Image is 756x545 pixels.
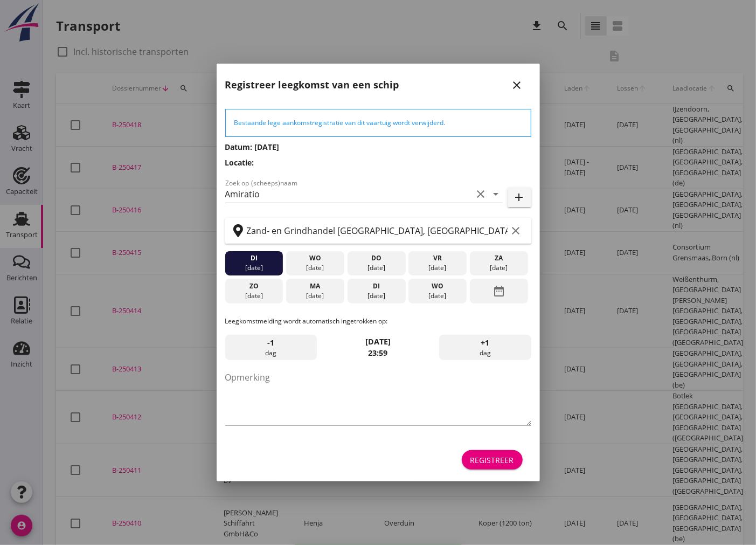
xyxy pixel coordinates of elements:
[289,253,342,263] div: wo
[350,281,403,291] div: di
[365,336,391,347] strong: [DATE]
[475,188,488,201] i: clear
[289,263,342,273] div: [DATE]
[350,253,403,263] div: do
[411,253,464,263] div: vr
[439,335,531,361] div: dag
[225,78,399,92] h2: Registreer leegkomst van een schip
[289,281,342,291] div: ma
[493,281,505,301] i: date_range
[234,118,522,128] div: Bestaande lege aankomstregistratie van dit vaartuig wordt verwijderd.
[227,281,280,291] div: zo
[267,337,274,349] span: -1
[225,369,531,425] textarea: Opmerking
[473,263,525,273] div: [DATE]
[289,291,342,301] div: [DATE]
[350,263,403,273] div: [DATE]
[462,450,523,470] button: Registreer
[247,222,508,239] input: Zoek op terminal of plaats
[470,454,514,466] div: Registreer
[350,291,403,301] div: [DATE]
[225,316,531,326] p: Leegkomstmelding wordt automatisch ingetrokken op:
[473,253,525,263] div: za
[511,79,524,92] i: close
[225,157,531,168] h3: Locatie:
[490,188,503,201] i: arrow_drop_down
[481,337,489,349] span: +1
[225,185,473,203] input: Zoek op (scheeps)naam
[513,191,526,204] i: add
[510,224,523,237] i: clear
[411,263,464,273] div: [DATE]
[225,335,317,361] div: dag
[369,348,388,358] strong: 23:59
[411,281,464,291] div: wo
[225,141,531,153] h3: Datum: [DATE]
[227,291,280,301] div: [DATE]
[227,253,280,263] div: di
[227,263,280,273] div: [DATE]
[411,291,464,301] div: [DATE]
